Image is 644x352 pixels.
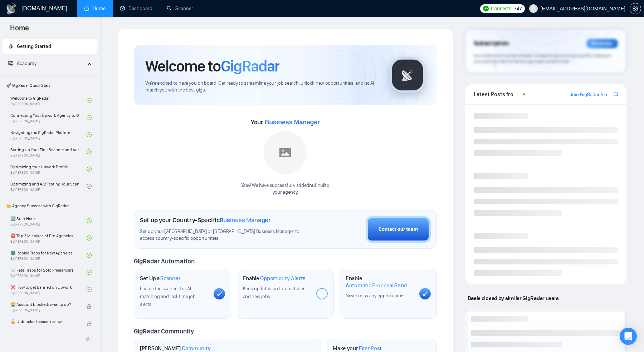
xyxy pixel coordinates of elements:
span: check-circle [87,287,92,292]
span: Your [251,118,320,126]
span: check-circle [87,115,92,120]
a: Welcome to GigRadarBy[PERSON_NAME] [10,93,87,108]
span: 🚀 GigRadar Quick Start [3,78,97,93]
a: Connecting Your Upwork Agency to GigRadarBy[PERSON_NAME] [10,110,87,125]
span: 😭 Account blocked: what to do? [10,301,79,308]
div: Yaay! We have successfully added null null to [241,182,330,196]
span: check-circle [87,218,92,223]
span: check-circle [87,98,92,103]
button: Contact our team [366,216,431,243]
span: Opportunity Alerts [260,275,306,282]
span: Scanner [160,275,180,282]
span: double-left [85,335,92,342]
a: Optimizing Your Upwork ProfileBy[PERSON_NAME] [10,161,87,177]
span: Getting Started [17,43,51,49]
span: By [PERSON_NAME] [10,308,79,312]
span: rocket [8,44,13,49]
a: ⛔ Top 3 Mistakes of Pro AgenciesBy[PERSON_NAME] [10,230,87,246]
span: export [614,91,618,97]
span: GigRadar Automation [134,257,194,265]
span: Your subscription will be renewed. To keep things running smoothly, make sure your payment method... [474,53,611,64]
span: check-circle [87,184,92,189]
span: Automatic Proposal Send [346,282,407,289]
span: Community [182,345,211,352]
h1: Welcome to [145,56,279,76]
span: GigRadar [221,56,279,76]
span: Keep updated on top matches and new jobs. [243,286,306,299]
div: Open Intercom Messenger [620,328,637,345]
span: Set up your [GEOGRAPHIC_DATA] or [GEOGRAPHIC_DATA] Business Manager to access country-specific op... [140,228,314,242]
button: setting [630,3,641,14]
img: upwork-logo.png [483,6,489,11]
a: export [614,91,618,98]
div: Contact our team [379,225,418,233]
a: Optimizing and A/B Testing Your Scanner for Better ResultsBy[PERSON_NAME] [10,178,87,194]
span: GigRadar Community [134,327,194,335]
span: By [PERSON_NAME] [10,325,79,329]
span: check-circle [87,132,92,137]
a: ☠️ Fatal Traps for Solo FreelancersBy[PERSON_NAME] [10,264,87,280]
span: Business Manager [264,119,319,126]
span: Latest Posts from the GigRadar Community [474,90,521,99]
a: Join GigRadar Slack Community [570,91,612,99]
h1: Set up your Country-Specific [140,216,271,224]
h1: Set Up a [140,275,180,282]
h1: Enable [346,275,414,289]
div: Reminder [586,39,618,48]
span: First Post [359,345,382,352]
span: Business Manager [220,216,271,224]
h1: Make your [333,345,382,352]
a: ❌ How to get banned on UpworkBy[PERSON_NAME] [10,282,87,297]
span: setting [630,6,641,11]
span: check-circle [87,236,92,241]
span: user [531,6,536,11]
span: check-circle [87,270,92,275]
a: searchScanner [167,5,193,11]
span: 👑 Agency Success with GigRadar [3,199,97,213]
a: dashboardDashboard [120,5,152,11]
span: Academy [8,60,36,66]
a: 1️⃣ Start HereBy[PERSON_NAME] [10,213,87,229]
img: placeholder.png [264,131,307,174]
a: 🌚 Rookie Traps for New AgenciesBy[PERSON_NAME] [10,247,87,263]
span: Never miss any opportunities. [346,293,406,299]
span: We're excited to have you on board. Get ready to streamline your job search, unlock new opportuni... [145,80,378,94]
span: Enable the scanner for AI matching and real-time job alerts. [140,286,195,307]
span: lock [87,321,92,326]
span: Home [4,23,35,38]
p: your agency . [241,189,330,196]
span: Connects: [491,5,512,13]
span: check-circle [87,149,92,154]
span: check-circle [87,167,92,172]
a: homeHome [84,5,106,11]
span: Deals closed by similar GigRadar users [465,292,562,304]
span: check-circle [87,253,92,258]
a: setting [630,6,641,11]
span: lock [87,304,92,309]
span: Subscription [474,38,509,50]
span: Academy [17,60,36,66]
li: Getting Started [3,39,97,54]
span: 🔓 Unblocked cases: review [10,318,79,325]
h1: Enable [243,275,306,282]
img: gigradar-logo.png [390,57,425,93]
span: 747 [514,5,522,13]
img: logo [6,3,17,15]
h1: [PERSON_NAME] [140,345,211,352]
a: Navigating the GigRadar PlatformBy[PERSON_NAME] [10,127,87,143]
span: fund-projection-screen [8,61,13,66]
a: Setting Up Your First Scanner and Auto-BidderBy[PERSON_NAME] [10,144,87,160]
